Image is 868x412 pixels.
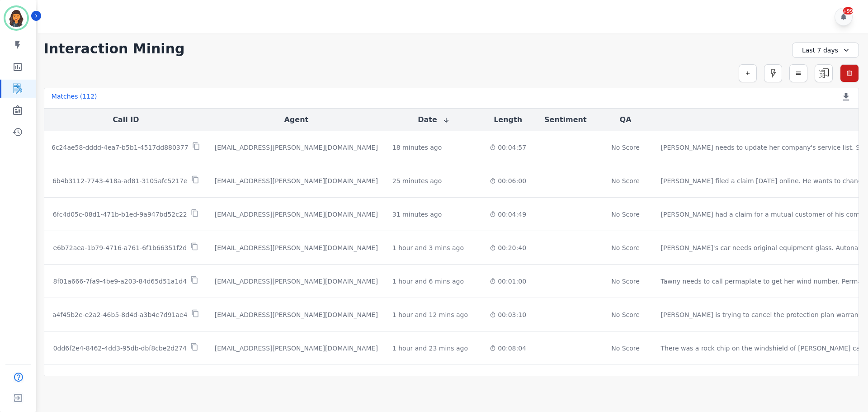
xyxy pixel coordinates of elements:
[215,143,378,152] div: [EMAIL_ADDRESS][PERSON_NAME][DOMAIN_NAME]
[611,344,640,353] div: No Score
[490,277,526,286] div: 00:01:00
[490,143,526,152] div: 00:04:57
[843,7,853,14] div: +99
[53,210,187,219] p: 6fc4d05c-08d1-471b-b1ed-9a947bd52c22
[44,41,185,57] h1: Interaction Mining
[418,114,450,125] button: Date
[490,210,526,219] div: 00:04:49
[52,310,188,319] p: a4f45b2e-e2a2-46b5-8d4d-a3b4e7d91ae4
[215,176,378,185] div: [EMAIL_ADDRESS][PERSON_NAME][DOMAIN_NAME]
[620,114,632,125] button: QA
[52,92,97,104] div: Matches ( 112 )
[611,243,640,252] div: No Score
[392,210,442,219] div: 31 minutes ago
[392,310,468,319] div: 1 hour and 12 mins ago
[215,210,378,219] div: [EMAIL_ADDRESS][PERSON_NAME][DOMAIN_NAME]
[52,176,188,185] p: 6b4b3112-7743-418a-ad81-3105afc5217e
[284,114,308,125] button: Agent
[490,243,526,252] div: 00:20:40
[392,277,464,286] div: 1 hour and 6 mins ago
[53,277,187,286] p: 8f01a666-7fa9-4be9-a203-84d65d51a1d4
[53,243,187,252] p: e6b72aea-1b79-4716-a761-6f1b66351f2d
[490,310,526,319] div: 00:03:10
[611,210,640,219] div: No Score
[490,344,526,353] div: 00:08:04
[215,344,378,353] div: [EMAIL_ADDRESS][PERSON_NAME][DOMAIN_NAME]
[611,277,640,286] div: No Score
[490,176,526,185] div: 00:06:00
[611,310,640,319] div: No Score
[494,114,522,125] button: Length
[792,43,859,58] div: Last 7 days
[113,114,139,125] button: Call ID
[611,176,640,185] div: No Score
[215,310,378,319] div: [EMAIL_ADDRESS][PERSON_NAME][DOMAIN_NAME]
[392,344,468,353] div: 1 hour and 23 mins ago
[52,143,189,152] p: 6c24ae58-dddd-4ea7-b5b1-4517dd880377
[392,143,442,152] div: 18 minutes ago
[544,114,586,125] button: Sentiment
[215,243,378,252] div: [EMAIL_ADDRESS][PERSON_NAME][DOMAIN_NAME]
[392,243,464,252] div: 1 hour and 3 mins ago
[5,7,27,29] img: Bordered avatar
[611,143,640,152] div: No Score
[215,277,378,286] div: [EMAIL_ADDRESS][PERSON_NAME][DOMAIN_NAME]
[392,176,442,185] div: 25 minutes ago
[53,344,187,353] p: 0dd6f2e4-8462-4dd3-95db-dbf8cbe2d274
